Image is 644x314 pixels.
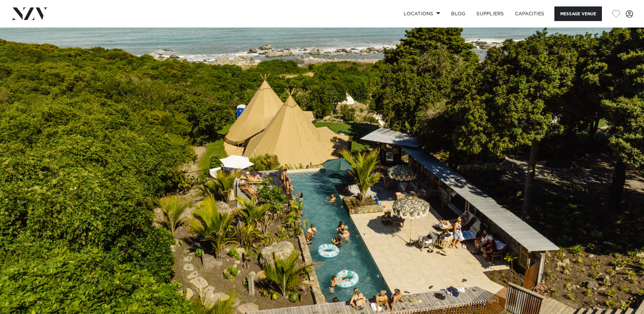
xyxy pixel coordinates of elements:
[554,6,602,21] button: Message Venue
[446,6,471,21] a: BLOG
[510,6,550,21] a: Capacities
[11,7,48,20] img: nzv-logo.png
[398,6,446,21] a: Locations
[471,6,509,21] a: SUPPLIERS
